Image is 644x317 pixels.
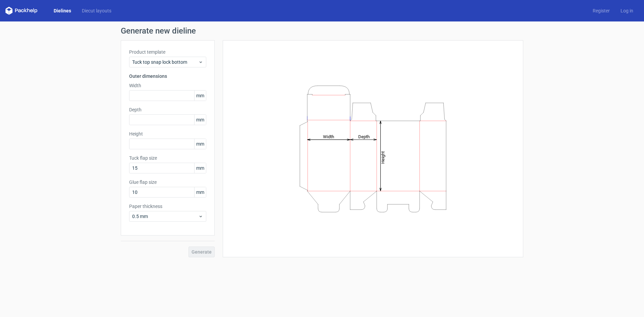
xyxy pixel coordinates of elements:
label: Tuck flap size [129,155,206,161]
span: mm [194,91,206,101]
a: Log in [615,7,639,14]
label: Width [129,82,206,89]
label: Depth [129,106,206,113]
h3: Outer dimensions [129,73,206,80]
span: 0.5 mm [132,213,198,220]
tspan: Depth [358,134,370,139]
span: mm [194,139,206,149]
h1: Generate new dieline [121,27,523,35]
a: Register [587,7,615,14]
span: Tuck top snap lock bottom [132,59,198,65]
label: Paper thickness [129,203,206,210]
a: Diecut layouts [76,7,117,14]
span: mm [194,187,206,197]
a: Dielines [48,7,76,14]
tspan: Height [380,151,385,163]
tspan: Width [323,134,334,139]
span: mm [194,163,206,173]
label: Glue flap size [129,179,206,186]
label: Product template [129,49,206,55]
span: mm [194,115,206,125]
label: Height [129,130,206,137]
